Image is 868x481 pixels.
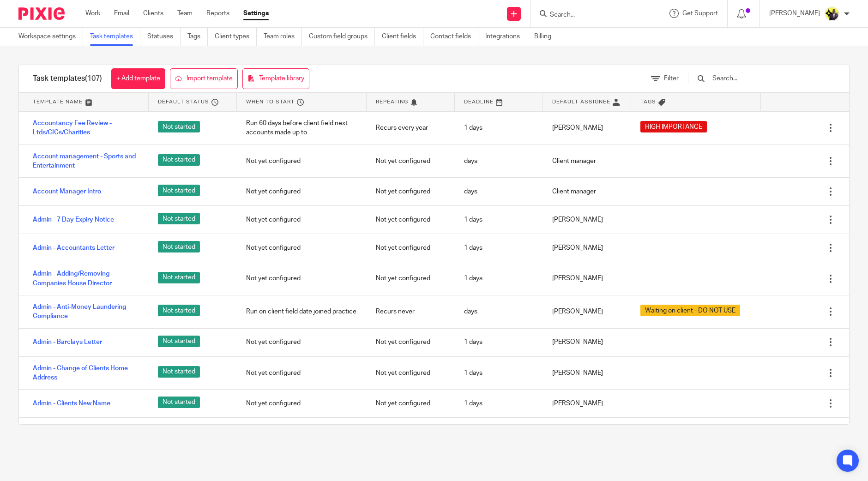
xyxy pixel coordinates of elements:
[237,267,367,290] div: Not yet configured
[237,331,367,354] div: Not yet configured
[825,6,839,21] img: Yemi-Starbridge.jpg
[18,7,65,20] img: Pixie
[33,74,102,84] h1: Task templates
[682,10,718,17] span: Get Support
[158,241,200,253] span: Not started
[158,397,200,408] span: Not started
[645,306,735,315] span: Waiting on client - DO NOT USE
[237,208,367,231] div: Not yet configured
[552,98,610,106] span: Default assignee
[367,180,455,203] div: Not yet configured
[18,28,83,46] a: Workspace settings
[237,180,367,203] div: Not yet configured
[237,112,367,144] div: Run 60 days before client field next accounts made up to
[215,28,257,46] a: Client types
[543,331,631,354] div: [PERSON_NAME]
[246,98,295,106] span: When to start
[382,28,423,46] a: Client fields
[90,28,140,46] a: Task templates
[33,269,139,288] a: Admin - Adding/Removing Companies House Director
[367,267,455,290] div: Not yet configured
[111,68,165,89] a: + Add template
[206,9,229,18] a: Reports
[543,180,631,203] div: Client manager
[543,361,631,385] div: [PERSON_NAME]
[485,28,527,46] a: Integrations
[237,392,367,415] div: Not yet configured
[237,361,367,385] div: Not yet configured
[237,236,367,259] div: Not yet configured
[543,208,631,231] div: [PERSON_NAME]
[158,366,200,378] span: Not started
[367,236,455,259] div: Not yet configured
[187,28,208,46] a: Tags
[143,9,163,18] a: Clients
[158,185,200,196] span: Not started
[158,336,200,347] span: Not started
[769,9,820,18] p: [PERSON_NAME]
[367,331,455,354] div: Not yet configured
[33,302,139,321] a: Admin - Anti-Money Laundering Compliance
[455,180,543,203] div: days
[543,150,631,173] div: Client manager
[33,187,101,196] a: Account Manager Intro
[242,68,309,89] a: Template library
[543,420,631,443] div: [PERSON_NAME]
[367,300,455,323] div: Recurs never
[309,28,375,46] a: Custom field groups
[367,361,455,385] div: Not yet configured
[543,300,631,323] div: [PERSON_NAME]
[711,73,819,84] input: Search...
[543,392,631,415] div: [PERSON_NAME]
[33,337,102,347] a: Admin - Barclays Letter
[158,272,200,283] span: Not started
[455,361,543,385] div: 1 days
[237,300,367,323] div: Run on client field date joined practice
[455,267,543,290] div: 1 days
[158,121,200,132] span: Not started
[33,399,110,408] a: Admin - Clients New Name
[177,9,193,18] a: Team
[367,392,455,415] div: Not yet configured
[170,68,238,89] a: Import template
[85,75,102,82] span: (107)
[367,116,455,139] div: Recurs every year
[455,116,543,139] div: 1 days
[430,28,478,46] a: Contact fields
[264,28,302,46] a: Team roles
[455,331,543,354] div: 1 days
[464,98,494,106] span: Deadline
[158,213,200,224] span: Not started
[158,98,209,106] span: Default status
[455,300,543,323] div: days
[147,28,181,46] a: Statuses
[664,75,679,82] span: Filter
[455,150,543,173] div: days
[33,119,139,138] a: Accountancy Fee Review - Ltds/CICs/Charities
[376,98,408,106] span: Repeating
[33,243,115,253] a: Admin - Accountants Letter
[33,152,139,171] a: Account management - Sports and Entertainment
[543,116,631,139] div: [PERSON_NAME]
[534,28,558,46] a: Billing
[455,208,543,231] div: 1 days
[645,122,702,132] span: HIGH IMPORTANCE
[367,150,455,173] div: Not yet configured
[158,154,200,166] span: Not started
[33,215,114,224] a: Admin - 7 Day Expiry Notice
[543,236,631,259] div: [PERSON_NAME]
[549,11,632,19] input: Search
[237,150,367,173] div: Not yet configured
[455,420,543,443] div: 1 days
[85,9,100,18] a: Work
[237,420,367,443] div: Not yet configured
[543,267,631,290] div: [PERSON_NAME]
[640,98,656,106] span: Tags
[367,208,455,231] div: Not yet configured
[158,305,200,316] span: Not started
[367,420,455,443] div: Not yet configured
[243,9,269,18] a: Settings
[33,364,139,383] a: Admin - Change of Clients Home Address
[33,98,83,106] span: Template name
[455,392,543,415] div: 1 days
